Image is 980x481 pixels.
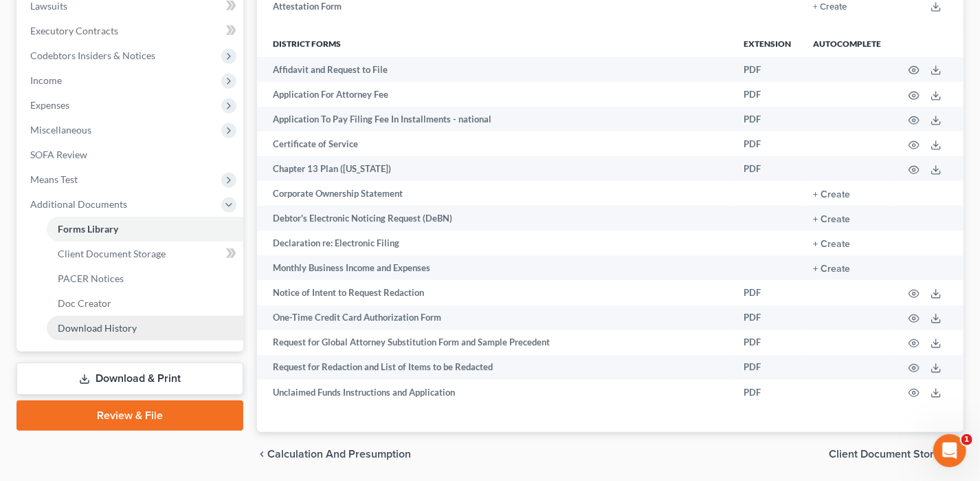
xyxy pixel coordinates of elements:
[58,272,124,284] span: PACER Notices
[733,330,802,355] td: PDF
[257,449,412,460] button: chevron_left Calculation and Presumption
[257,57,733,82] td: Affidavit and Request to File
[733,355,802,380] td: PDF
[733,380,802,405] td: PDF
[257,231,733,255] td: Declaration re: Electronic Filing
[257,82,733,107] td: Application For Attorney Fee
[257,131,733,156] td: Certificate of Service
[58,297,111,309] span: Doc Creator
[813,239,850,249] button: + Create
[829,449,964,460] button: Client Document Storage chevron_right
[257,107,733,131] td: Application To Pay Filing Fee In Installments - national
[733,107,802,131] td: PDF
[16,400,243,431] a: Review & File
[257,206,733,231] td: Debtor's Electronic Noticing Request (DeBN)
[19,19,243,43] a: Executory Contracts
[268,449,412,460] span: Calculation and Presumption
[257,156,733,181] td: Chapter 13 Plan ([US_STATE])
[733,57,802,82] td: PDF
[30,25,118,36] span: Executory Contracts
[47,316,243,341] a: Download History
[30,173,78,185] span: Means Test
[30,149,87,160] span: SOFA Review
[30,74,62,86] span: Income
[16,363,243,395] a: Download & Print
[257,449,268,460] i: chevron_left
[257,380,733,405] td: Unclaimed Funds Instructions and Application
[257,181,733,206] td: Corporate Ownership Statement
[257,280,733,305] td: Notice of Intent to Request Redaction
[802,30,892,57] th: Autocomplete
[829,449,953,460] span: Client Document Storage
[58,223,118,235] span: Forms Library
[257,330,733,355] td: Request for Global Attorney Substitution Form and Sample Precedent
[813,215,850,224] button: + Create
[30,198,127,210] span: Additional Documents
[961,434,972,445] span: 1
[30,99,69,111] span: Expenses
[257,255,733,280] td: Monthly Business Income and Expenses
[30,124,91,136] span: Miscellaneous
[47,217,243,242] a: Forms Library
[733,280,802,305] td: PDF
[733,131,802,156] td: PDF
[813,264,850,274] button: + Create
[733,30,802,57] th: Extension
[933,434,966,467] iframe: Intercom live chat
[733,82,802,107] td: PDF
[58,248,166,259] span: Client Document Storage
[733,306,802,330] td: PDF
[257,355,733,380] td: Request for Redaction and List of Items to be Redacted
[47,291,243,316] a: Doc Creator
[58,322,137,334] span: Download History
[30,50,155,61] span: Codebtors Insiders & Notices
[733,156,802,181] td: PDF
[813,3,847,12] button: + Create
[47,266,243,291] a: PACER Notices
[257,306,733,330] td: One-Time Credit Card Authorization Form
[47,242,243,266] a: Client Document Storage
[813,190,850,200] button: + Create
[19,142,243,167] a: SOFA Review
[257,30,733,57] th: District forms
